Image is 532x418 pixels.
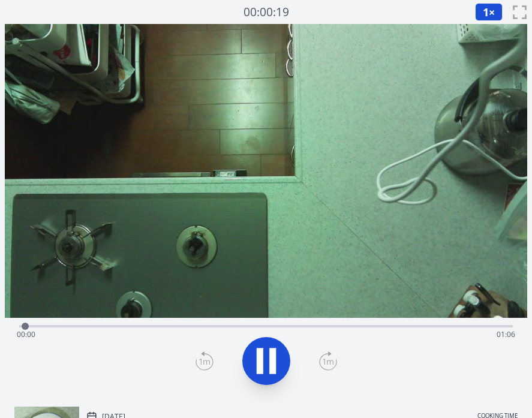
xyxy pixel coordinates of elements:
button: 1× [475,3,503,21]
span: 1 [483,5,489,19]
a: 00:00:19 [244,4,289,21]
span: 01:06 [497,329,515,339]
